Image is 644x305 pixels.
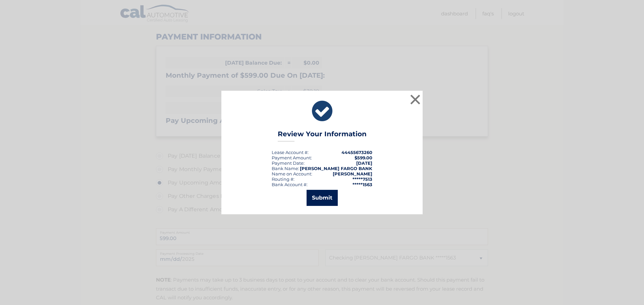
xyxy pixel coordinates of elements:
strong: [PERSON_NAME] [333,171,372,176]
div: Name on Account: [272,171,312,176]
div: : [272,160,305,166]
div: Bank Name: [272,166,299,171]
span: Payment Date [272,160,304,166]
div: Payment Amount: [272,155,312,160]
strong: [PERSON_NAME] FARGO BANK [300,166,372,171]
button: Submit [307,190,338,206]
div: Lease Account #: [272,150,309,155]
h3: Review Your Information [278,130,367,142]
strong: 44455673260 [341,150,372,155]
span: [DATE] [356,160,372,166]
div: Bank Account #: [272,182,308,187]
div: Routing #: [272,176,294,182]
button: × [409,93,422,106]
span: $599.00 [355,155,372,160]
